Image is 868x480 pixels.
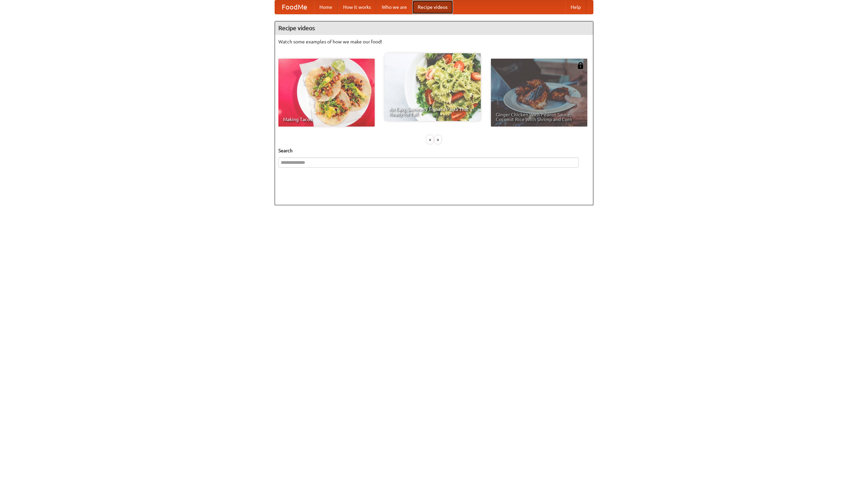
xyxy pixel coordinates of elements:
a: An Easy, Summery Tomato Pasta That's Ready for Fall [384,53,481,121]
span: An Easy, Summery Tomato Pasta That's Ready for Fall [389,107,476,116]
a: Who we are [376,0,412,14]
a: Recipe videos [412,0,453,14]
span: Making Tacos [283,117,370,122]
a: How it works [338,0,376,14]
img: 483408.png [577,62,584,69]
div: « [427,135,433,144]
h5: Search [278,147,590,154]
div: » [435,135,441,144]
p: Watch some examples of how we make our food! [278,38,590,45]
a: FoodMe [275,0,314,14]
a: Help [565,0,586,14]
a: Making Tacos [278,59,375,127]
a: Home [314,0,338,14]
h4: Recipe videos [275,21,593,35]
